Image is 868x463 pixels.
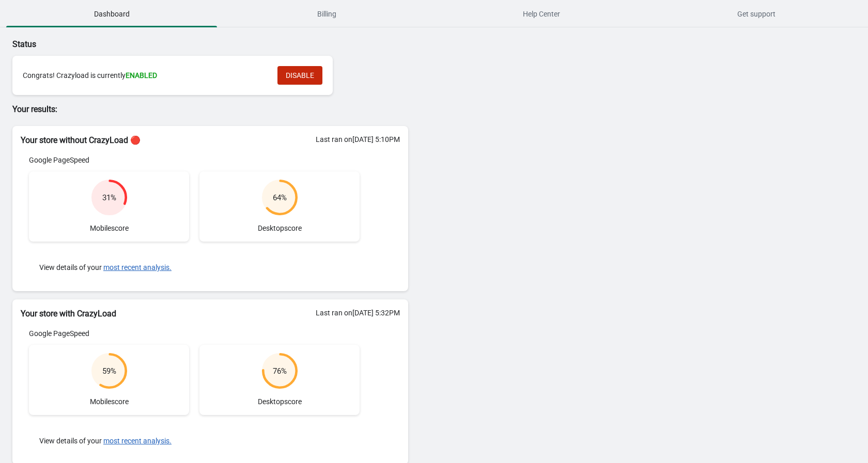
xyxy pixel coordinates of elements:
[12,103,408,116] p: Your results:
[126,71,157,79] span: ENABLED
[102,193,116,203] div: 31 %
[21,134,400,147] h2: Your store without CrazyLoad 🔴
[29,345,189,415] div: Mobile score
[29,252,360,283] div: View details of your
[6,5,217,23] span: Dashboard
[199,345,360,415] div: Desktop score
[316,134,400,145] div: Last ran on [DATE] 5:10PM
[316,308,400,318] div: Last ran on [DATE] 5:32PM
[102,366,116,376] div: 59 %
[436,5,647,23] span: Help Center
[12,38,408,51] p: Status
[29,155,360,165] div: Google PageSpeed
[277,66,322,85] button: DISABLE
[29,328,360,339] div: Google PageSpeed
[29,425,360,456] div: View details of your
[23,70,267,81] div: Congrats! Crazyload is currently
[273,193,287,203] div: 64 %
[29,171,189,242] div: Mobile score
[4,1,219,27] button: Dashboard
[286,71,314,79] span: DISABLE
[21,308,400,320] h2: Your store with CrazyLoad
[651,5,862,23] span: Get support
[221,5,432,23] span: Billing
[273,366,287,376] div: 76 %
[103,263,172,272] button: most recent analysis.
[103,437,172,445] button: most recent analysis.
[199,171,360,242] div: Desktop score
